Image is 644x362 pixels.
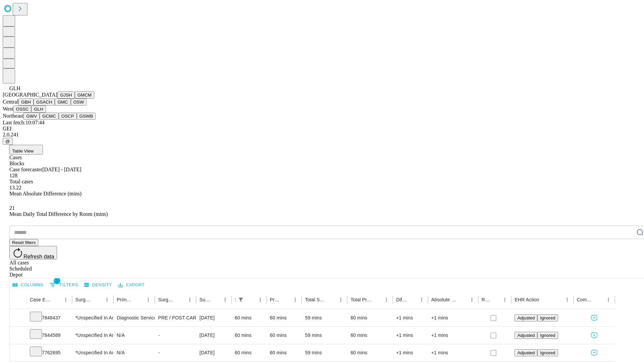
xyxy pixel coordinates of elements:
button: Refresh data [9,246,57,259]
button: Adjusted [515,349,537,356]
div: GEI [3,126,641,132]
button: Reset filters [9,239,38,246]
button: GJSH [57,92,75,99]
button: Sort [491,295,500,304]
button: Expand [13,312,23,324]
button: GMCM [75,92,94,99]
button: Sort [211,295,220,304]
span: [DATE] - [DATE] [42,167,81,172]
span: Adjusted [517,333,535,338]
button: Menu [604,295,613,304]
span: Total cases [9,179,33,184]
button: @ [3,138,13,145]
div: Surgeon Name [75,297,92,302]
span: Adjusted [517,350,535,355]
div: *Unspecified In And Out Surgery Glh [75,344,110,361]
span: Adjusted [517,315,535,320]
span: GLH [9,85,20,91]
button: GSWB [77,113,96,120]
div: 60 mins [351,327,389,344]
div: Case Epic Id [30,297,51,302]
span: 13.22 [9,185,21,190]
div: EHR Action [515,297,539,302]
div: Comments [577,297,594,302]
span: @ [5,139,10,144]
div: Resolved in EHR [482,297,490,302]
button: OSCP [59,113,77,120]
button: Sort [134,295,144,304]
div: +1 mins [396,344,425,361]
div: 60 mins [351,344,389,361]
div: Absolute Difference [431,297,457,302]
button: Ignored [537,332,558,339]
div: 7848437 [30,309,69,326]
button: Adjusted [515,314,537,321]
button: Expand [13,330,23,342]
button: Sort [52,295,61,304]
button: Sort [93,295,102,304]
button: GCMC [40,113,59,120]
div: Total Scheduled Duration [305,297,326,302]
div: Total Predicted Duration [351,297,372,302]
button: Menu [382,295,391,304]
button: Sort [408,295,417,304]
button: Menu [500,295,509,304]
div: 59 mins [305,344,344,361]
button: Menu [102,295,112,304]
button: Sort [372,295,382,304]
div: Difference [396,297,407,302]
div: PRE / POST CARE [158,309,193,326]
span: Table View [12,148,34,154]
button: Export [116,280,146,290]
span: Mean Daily Total Difference by Room (mins) [9,211,108,217]
div: 7844589 [30,327,69,344]
span: 128 [9,173,17,178]
span: Northeast [3,113,23,119]
div: Surgery Name [158,297,175,302]
span: Reset filters [12,240,36,245]
div: 60 mins [235,344,263,361]
div: - [158,344,193,361]
span: Ignored [540,350,555,355]
span: 21 [9,205,15,211]
div: 59 mins [305,309,344,326]
span: [GEOGRAPHIC_DATA] [3,92,57,98]
div: *Unspecified In And Out Surgery Glh [75,327,110,344]
div: *Unspecified In And Out Surgery Glh [75,309,110,326]
button: Menu [61,295,70,304]
button: OSSC [13,106,32,113]
button: Sort [540,295,549,304]
div: Surgery Date [200,297,210,302]
div: +1 mins [396,309,425,326]
button: Select columns [11,280,45,290]
span: Mean Absolute Difference (mins) [9,191,82,196]
div: 7762695 [30,344,69,361]
button: Expand [13,347,23,359]
div: - [158,327,193,344]
button: GWV [23,113,40,120]
button: Menu [336,295,345,304]
div: Predicted In Room Duration [270,297,281,302]
button: GSACH [34,99,55,106]
div: +1 mins [431,344,475,361]
button: Menu [290,295,300,304]
button: Menu [562,295,572,304]
span: Ignored [540,333,555,338]
button: Menu [417,295,426,304]
div: [DATE] [200,309,228,326]
button: Show filters [236,295,246,304]
button: Table View [9,145,43,155]
div: 60 mins [351,309,389,326]
span: Refresh data [23,254,54,259]
div: 60 mins [235,309,263,326]
div: 59 mins [305,327,344,344]
div: 60 mins [235,327,263,344]
div: 60 mins [270,344,299,361]
span: Case forecaster [9,167,42,172]
button: Sort [594,295,604,304]
div: 1 active filter [236,295,246,304]
span: West [3,106,13,112]
div: 60 mins [270,309,299,326]
button: GBH [18,99,34,106]
div: +1 mins [396,327,425,344]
